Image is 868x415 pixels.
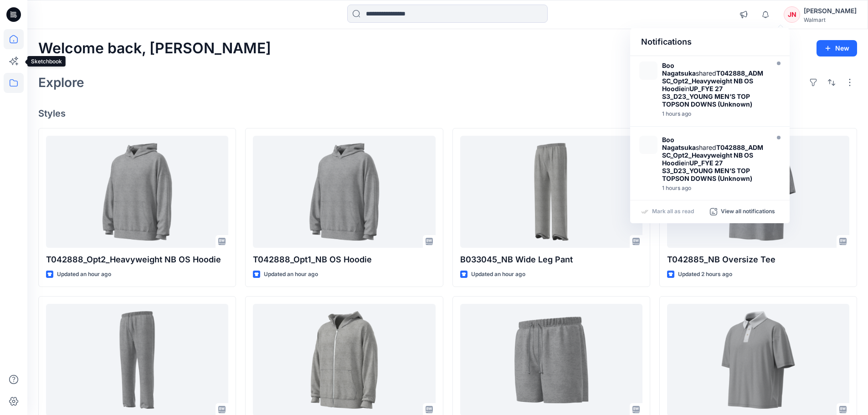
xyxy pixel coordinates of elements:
strong: T042888_ADM SC_Opt2_Heavyweight NB OS Hoodie [662,143,763,167]
div: Notifications [630,28,790,56]
div: [PERSON_NAME] [804,5,857,16]
p: Updated an hour ago [57,270,111,279]
strong: Boo Nagatsuka [662,61,696,77]
p: Updated 2 hours ago [678,270,732,279]
p: Updated an hour ago [471,270,525,279]
a: B033045_NB Wide Leg Pant [460,136,642,248]
strong: Boo Nagatsuka [662,136,696,151]
div: JN [784,6,800,23]
button: New [817,40,857,56]
img: T042888_ADM SC_Opt2_Heavyweight NB OS Hoodie [639,136,657,154]
strong: T042888_ADM SC_Opt2_Heavyweight NB OS Hoodie [662,69,763,92]
strong: UP_FYE 27 S3_D23_YOUNG MEN’S TOP TOPSON DOWNS (Unknown) [662,159,752,182]
h2: Explore [38,75,84,90]
div: shared in [662,136,767,182]
p: View all notifications [721,208,775,216]
p: B033045_NB Wide Leg Pant [460,253,642,266]
p: T042885_NB Oversize Tee [667,253,849,266]
a: T042888_Opt2_Heavyweight NB OS Hoodie [46,136,228,248]
h4: Styles [38,108,857,119]
div: Walmart [804,16,857,23]
strong: UP_FYE 27 S3_D23_YOUNG MEN’S TOP TOPSON DOWNS (Unknown) [662,85,752,108]
p: T042888_Opt1_NB OS Hoodie [253,253,435,266]
p: Updated an hour ago [264,270,318,279]
p: Mark all as read [652,208,694,216]
div: Monday, September 22, 2025 12:44 [662,111,767,117]
p: T042888_Opt2_Heavyweight NB OS Hoodie [46,253,228,266]
div: Monday, September 22, 2025 12:38 [662,185,767,191]
a: T042888_Opt1_NB OS Hoodie [253,136,435,248]
div: shared in [662,61,767,108]
img: T042888_ADM SC_Opt2_Heavyweight NB OS Hoodie [639,61,657,80]
h2: Welcome back, [PERSON_NAME] [38,40,271,57]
